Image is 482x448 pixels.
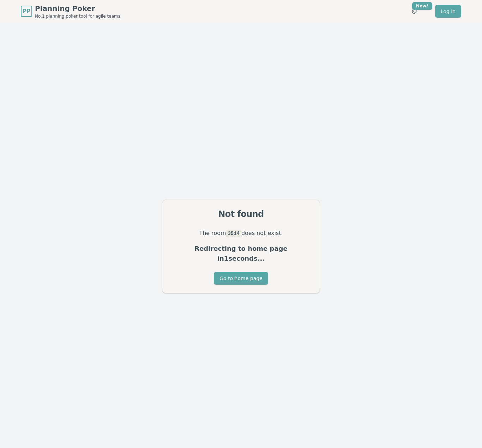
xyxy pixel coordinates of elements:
[171,208,311,220] div: Not found
[214,272,268,285] button: Go to home page
[171,228,311,238] p: The room does not exist.
[21,4,120,19] a: PPPlanning PokerNo.1 planning poker tool for agile teams
[412,2,432,10] div: New!
[35,13,120,19] span: No.1 planning poker tool for agile teams
[171,244,311,264] p: Redirecting to home page in 1 seconds...
[435,5,461,18] a: Log in
[226,230,241,237] code: 3514
[22,7,30,16] span: PP
[408,5,421,18] button: New!
[35,4,120,13] span: Planning Poker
